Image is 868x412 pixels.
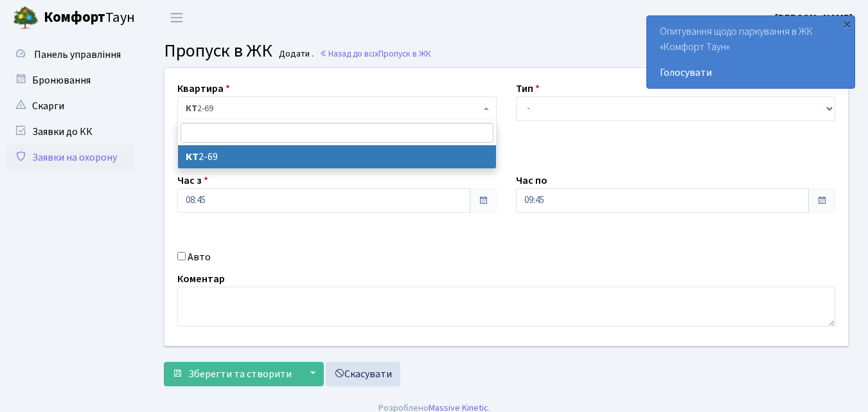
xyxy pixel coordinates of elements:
label: Коментар [177,271,225,287]
b: Комфорт [44,7,105,28]
a: Заявки на охорону [6,145,135,170]
span: Пропуск в ЖК [164,38,272,64]
button: Зберегти та створити [164,362,300,386]
label: Час по [516,173,547,188]
a: Назад до всіхПропуск в ЖК [319,48,431,60]
label: Час з [177,173,208,188]
a: Скасувати [326,362,400,386]
img: logo.png [13,5,39,31]
li: 2-69 [178,145,496,168]
span: <b>КТ</b>&nbsp;&nbsp;&nbsp;&nbsp;2-69 [177,96,497,121]
div: Опитування щодо паркування в ЖК «Комфорт Таун» [647,16,855,88]
b: [PERSON_NAME] [775,11,853,25]
a: Скарги [6,93,135,119]
span: Зберегти та створити [188,367,292,381]
span: Пропуск в ЖК [378,48,431,60]
small: Додати . [276,49,314,60]
a: [PERSON_NAME] [775,10,853,26]
span: Таун [44,7,135,29]
label: Тип [516,81,540,96]
button: Переключити навігацію [161,7,193,28]
span: Панель управління [34,48,121,62]
span: <b>КТ</b>&nbsp;&nbsp;&nbsp;&nbsp;2-69 [186,102,481,115]
a: Голосувати [660,65,842,80]
div: × [840,17,853,30]
a: Панель управління [6,42,135,67]
b: КТ [186,150,199,164]
label: Квартира [177,81,230,96]
b: КТ [186,102,197,115]
a: Заявки до КК [6,119,135,145]
a: Бронювання [6,67,135,93]
label: Авто [188,249,211,265]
